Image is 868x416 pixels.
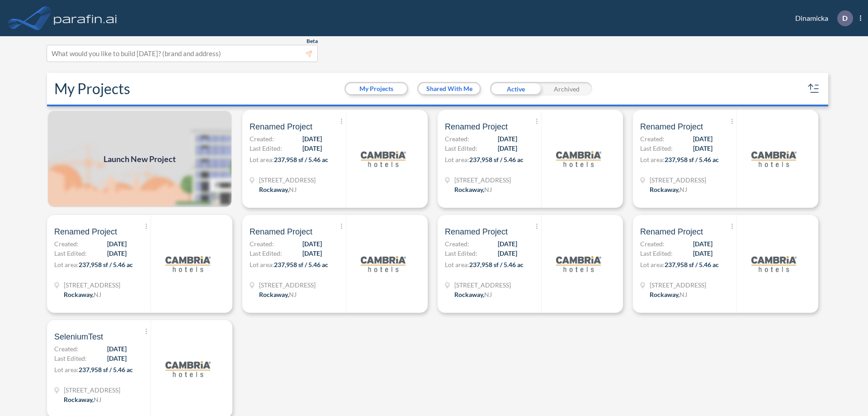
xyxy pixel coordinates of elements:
[556,136,601,182] img: logo
[640,143,673,153] span: Last Edited:
[665,156,719,163] span: 237,958 sf / 5.46 ac
[54,249,87,258] span: Last Edited:
[665,261,719,268] span: 237,958 sf / 5.46 ac
[484,186,492,193] span: NJ
[250,121,312,132] span: Renamed Project
[650,280,706,290] span: 321 Mt Hope Ave
[445,226,508,237] span: Renamed Project
[445,249,477,258] span: Last Edited:
[259,290,297,299] div: Rockaway, NJ
[361,136,406,182] img: logo
[54,331,103,342] span: SeleniumTest
[650,290,687,299] div: Rockaway, NJ
[259,175,316,185] span: 321 Mt Hope Ave
[47,110,232,208] img: add
[541,82,592,96] div: Archived
[54,261,79,268] span: Lot area:
[307,38,318,45] span: Beta
[250,239,274,249] span: Created:
[650,185,687,194] div: Rockaway, NJ
[94,291,101,298] span: NJ
[47,110,232,208] a: Launch New Project
[693,249,712,258] span: [DATE]
[445,134,469,143] span: Created:
[64,395,101,404] div: Rockaway, NJ
[640,249,673,258] span: Last Edited:
[104,153,176,165] span: Launch New Project
[302,249,322,258] span: [DATE]
[54,366,79,373] span: Lot area:
[274,156,328,163] span: 237,958 sf / 5.46 ac
[679,186,687,193] span: NJ
[454,185,492,194] div: Rockaway, NJ
[640,226,703,237] span: Renamed Project
[640,121,703,132] span: Renamed Project
[250,261,274,268] span: Lot area:
[445,239,469,249] span: Created:
[107,354,127,363] span: [DATE]
[54,226,117,237] span: Renamed Project
[52,9,119,27] img: logo
[640,156,665,163] span: Lot area:
[107,239,127,249] span: [DATE]
[640,239,665,249] span: Created:
[165,241,211,287] img: logo
[346,83,407,94] button: My Projects
[302,134,322,143] span: [DATE]
[274,261,328,268] span: 237,958 sf / 5.46 ac
[445,121,508,132] span: Renamed Project
[650,186,679,193] span: Rockaway ,
[650,291,679,298] span: Rockaway ,
[445,156,469,163] span: Lot area:
[54,239,79,249] span: Created:
[79,366,133,373] span: 237,958 sf / 5.46 ac
[94,396,101,403] span: NJ
[165,346,211,392] img: logo
[751,136,797,182] img: logo
[259,186,289,193] span: Rockaway ,
[490,82,541,96] div: Active
[556,241,601,287] img: logo
[693,143,712,153] span: [DATE]
[64,280,120,290] span: 321 Mt Hope Ave
[64,290,101,299] div: Rockaway, NJ
[498,239,517,249] span: [DATE]
[484,291,492,298] span: NJ
[693,239,712,249] span: [DATE]
[302,143,322,153] span: [DATE]
[361,241,406,287] img: logo
[289,291,297,298] span: NJ
[454,280,511,290] span: 321 Mt Hope Ave
[454,290,492,299] div: Rockaway, NJ
[842,14,848,22] p: D
[54,344,79,354] span: Created:
[54,354,87,363] span: Last Edited:
[445,143,477,153] span: Last Edited:
[250,226,312,237] span: Renamed Project
[751,241,797,287] img: logo
[64,385,120,395] span: 321 Mt Hope Ave
[259,185,297,194] div: Rockaway, NJ
[454,175,511,185] span: 321 Mt Hope Ave
[807,81,821,96] button: sort
[454,291,484,298] span: Rockaway ,
[250,156,274,163] span: Lot area:
[64,291,94,298] span: Rockaway ,
[250,143,282,153] span: Last Edited:
[650,175,706,185] span: 321 Mt Hope Ave
[79,261,133,268] span: 237,958 sf / 5.46 ac
[640,134,665,143] span: Created:
[54,80,130,97] h2: My Projects
[469,261,524,268] span: 237,958 sf / 5.46 ac
[250,134,274,143] span: Created:
[640,261,665,268] span: Lot area:
[302,239,322,249] span: [DATE]
[107,344,127,354] span: [DATE]
[445,261,469,268] span: Lot area:
[259,280,316,290] span: 321 Mt Hope Ave
[259,291,289,298] span: Rockaway ,
[693,134,712,143] span: [DATE]
[782,10,861,26] div: Dinamicka
[250,249,282,258] span: Last Edited:
[498,134,517,143] span: [DATE]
